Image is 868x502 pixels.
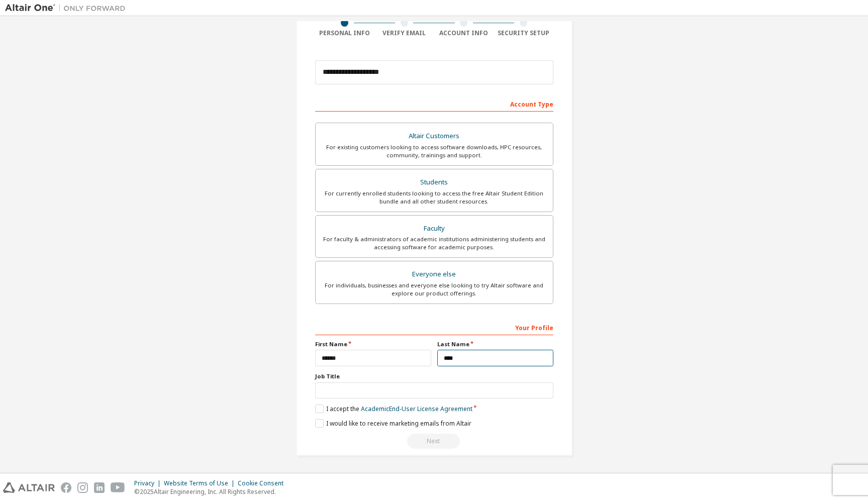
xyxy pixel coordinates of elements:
p: © 2025 Altair Engineering, Inc. All Rights Reserved. [134,487,290,496]
div: Verify Email [374,29,434,37]
div: Students [322,175,547,189]
img: linkedin.svg [94,482,105,493]
a: Academic End-User License Agreement [361,405,472,413]
div: Account Type [315,95,553,112]
div: Faculty [322,222,547,236]
label: Job Title [315,372,553,380]
div: For faculty & administrators of academic institutions administering students and accessing softwa... [322,235,547,251]
div: Security Setup [494,29,553,37]
label: I would like to receive marketing emails from Altair [315,419,471,428]
img: Altair One [5,3,131,13]
div: Your Profile [315,319,553,335]
img: youtube.svg [111,482,125,493]
div: Read and acccept EULA to continue [315,434,553,449]
div: For currently enrolled students looking to access the free Altair Student Edition bundle and all ... [322,189,547,206]
div: For individuals, businesses and everyone else looking to try Altair software and explore our prod... [322,281,547,297]
img: facebook.svg [61,482,71,493]
img: altair_logo.svg [3,482,55,493]
div: Privacy [134,479,164,487]
label: Last Name [437,340,553,348]
div: Everyone else [322,267,547,281]
label: I accept the [315,405,472,413]
div: Altair Customers [322,129,547,143]
div: Cookie Consent [238,479,290,487]
div: Personal Info [315,29,375,37]
div: Account Info [434,29,494,37]
img: instagram.svg [77,482,88,493]
div: For existing customers looking to access software downloads, HPC resources, community, trainings ... [322,143,547,159]
label: First Name [315,340,431,348]
div: Website Terms of Use [164,479,238,487]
